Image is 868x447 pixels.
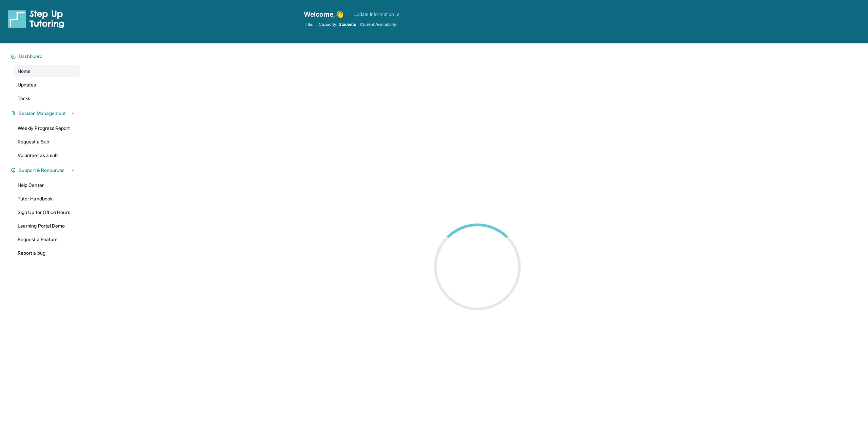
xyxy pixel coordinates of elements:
a: Weekly Progress Report [14,122,80,134]
span: Session Management [19,110,66,117]
a: Tasks [14,92,80,104]
a: Learning Portal Demo [14,220,80,232]
a: Volunteer as a sub [14,149,80,161]
a: Sign Up for Office Hours [14,206,80,218]
span: Tasks [18,95,30,102]
button: Dashboard [16,53,76,60]
a: Tutor Handbook [14,193,80,205]
span: Dashboard [19,53,43,60]
button: Session Management [16,110,76,117]
button: Support & Resources [16,167,76,174]
span: Capacity: [319,22,337,27]
a: Updates [14,79,80,91]
span: Support & Resources [19,167,64,174]
a: Home [14,65,80,77]
span: Students [339,22,356,27]
span: Updates [18,81,36,88]
span: Title: [304,22,313,27]
a: Report a bug [14,247,80,259]
span: Welcome, 👋 [304,9,344,19]
a: Request a Feature [14,233,80,246]
span: Home [18,68,31,75]
a: Request a Sub [14,136,80,148]
a: Help Center [14,179,80,191]
span: Current Availability: [360,22,397,27]
img: logo [8,9,64,28]
img: Chevron Right [394,11,401,18]
a: Update Information [353,11,401,18]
